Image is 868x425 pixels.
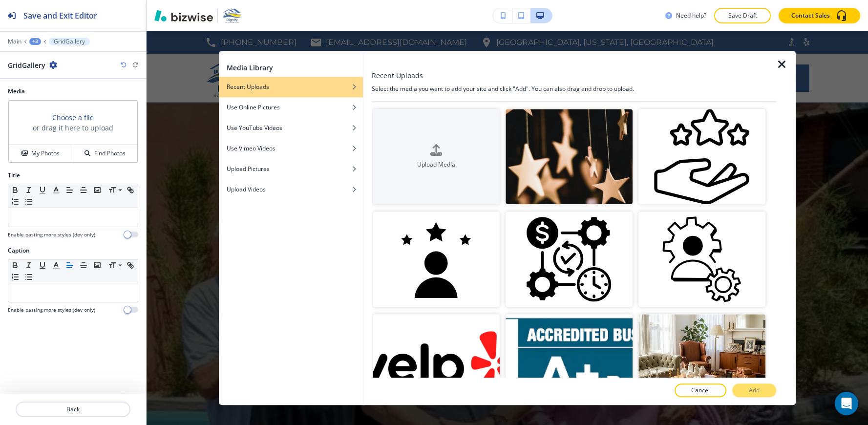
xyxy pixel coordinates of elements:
img: Your Logo [222,8,242,23]
h4: Upload Pictures [227,165,270,173]
h3: or drag it here to upload [33,123,113,133]
p: GridGallery [54,38,85,45]
button: Choose a file [52,112,94,123]
h2: Title [8,171,20,180]
button: Recent Uploads [219,77,363,97]
button: My Photos [9,145,73,162]
button: GridGallery [49,38,90,45]
button: Back [16,402,130,417]
button: Find Photos [73,145,137,162]
h2: Save and Exit Editor [23,10,97,21]
h3: Recent Uploads [372,70,423,81]
button: Use YouTube Videos [219,118,363,138]
h4: Select the media you want to add your site and click "Add". You can also drag and drop to upload. [372,85,776,93]
div: Open Intercom Messenger [835,392,858,415]
h2: GridGallery [8,60,45,70]
button: Main [8,38,21,45]
h4: Use Vimeo Videos [227,144,275,153]
img: Bizwise Logo [154,10,213,21]
button: Upload Videos [219,179,363,200]
button: +3 [29,38,41,45]
button: Contact Sales [779,8,860,23]
button: Use Vimeo Videos [219,138,363,159]
button: Upload Pictures [219,159,363,179]
h4: Find Photos [94,149,126,158]
h2: Media [8,87,138,96]
p: Back [17,405,129,414]
p: Cancel [691,386,710,395]
h4: Use Online Pictures [227,103,280,112]
h4: Enable pasting more styles (dev only) [8,306,95,314]
h4: My Photos [31,149,60,158]
button: Save Draft [714,8,771,23]
h4: Use YouTube Videos [227,124,282,132]
p: Save Draft [727,11,758,20]
h4: Upload Videos [227,185,266,194]
p: Contact Sales [791,11,830,20]
h3: Need help? [676,11,706,20]
button: Upload Media [373,109,500,204]
h4: Recent Uploads [227,83,269,91]
h4: Upload Media [373,160,500,169]
div: Choose a fileor drag it here to uploadMy PhotosFind Photos [8,100,138,163]
button: Use Online Pictures [219,97,363,118]
h2: Media Library [227,63,273,73]
button: Cancel [675,384,726,398]
h2: Caption [8,246,30,255]
h4: Enable pasting more styles (dev only) [8,231,95,238]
